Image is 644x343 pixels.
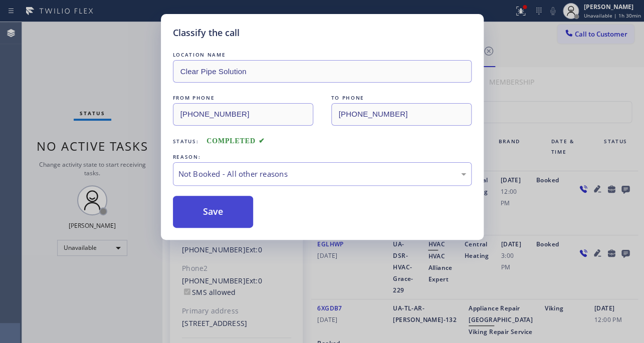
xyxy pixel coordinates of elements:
[331,103,472,126] input: To phone
[173,152,472,162] div: REASON:
[173,93,313,103] div: FROM PHONE
[178,168,466,180] div: Not Booked - All other reasons
[331,93,472,103] div: TO PHONE
[173,138,199,145] span: Status:
[206,137,265,145] span: COMPLETED
[173,196,254,228] button: Save
[173,26,240,40] h5: Classify the call
[173,50,472,60] div: LOCATION NAME
[173,103,313,126] input: From phone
